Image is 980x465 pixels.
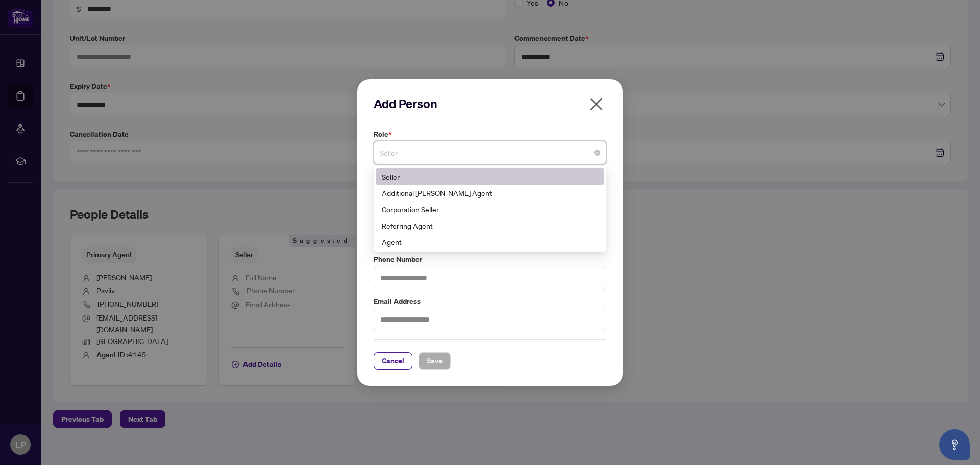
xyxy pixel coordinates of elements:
div: Additional RAHR Agent [376,185,604,201]
button: Cancel [374,352,412,370]
div: Referring Agent [382,220,598,231]
h2: Add Person [374,95,606,112]
label: Phone Number [374,254,606,265]
span: Cancel [382,353,404,369]
button: Save [419,352,451,370]
div: Additional [PERSON_NAME] Agent [382,187,598,199]
label: Email Address [374,296,606,307]
span: close-circle [594,150,600,156]
div: Agent [376,234,604,250]
div: Corporation Seller [382,204,598,215]
span: close [588,96,604,112]
button: Open asap [939,429,970,460]
div: Agent [382,236,598,248]
div: Corporation Seller [376,201,604,217]
div: Referring Agent [376,217,604,234]
div: Seller [382,171,598,182]
label: Role [374,129,606,140]
div: Seller [376,168,604,185]
span: Seller [380,143,600,162]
